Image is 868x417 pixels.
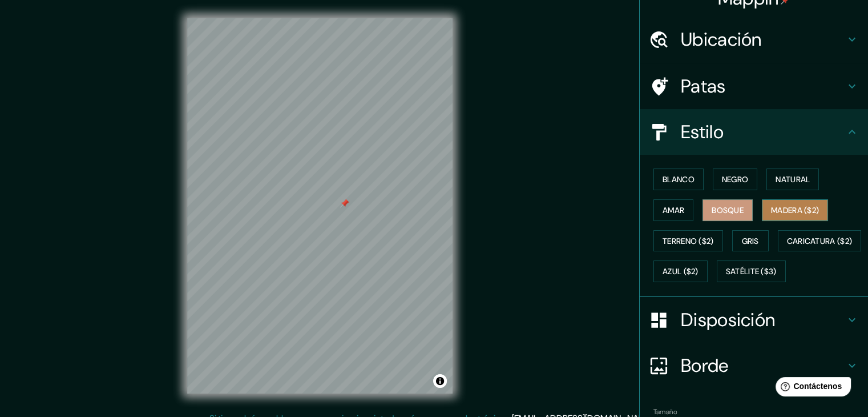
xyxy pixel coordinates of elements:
div: Patas [640,63,868,109]
iframe: Lanzador de widgets de ayuda [766,372,855,404]
button: Bosque [703,199,753,221]
font: Madera ($2) [771,205,819,215]
div: Disposición [640,297,868,343]
canvas: Mapa [187,18,453,394]
button: Satélite ($3) [717,260,786,282]
font: Satélite ($3) [726,267,777,277]
font: Negro [722,174,749,185]
font: Azul ($2) [663,267,699,277]
button: Natural [766,169,819,190]
button: Madera ($2) [762,199,828,221]
button: Azul ($2) [653,260,708,282]
font: Disposición [681,308,775,332]
button: Negro [713,169,758,190]
font: Bosque [712,205,744,215]
div: Borde [640,343,868,388]
font: Ubicación [681,27,762,51]
button: Gris [732,230,769,252]
button: Activar o desactivar atribución [433,374,447,388]
font: Caricatura ($2) [787,236,853,246]
font: Patas [681,74,726,98]
font: Terreno ($2) [663,236,714,246]
div: Estilo [640,109,868,155]
font: Blanco [663,174,695,185]
font: Borde [681,354,729,378]
button: Terreno ($2) [653,230,723,252]
font: Natural [776,174,810,185]
button: Caricatura ($2) [778,230,862,252]
font: Estilo [681,120,724,144]
div: Ubicación [640,17,868,62]
font: Gris [742,236,759,246]
font: Amar [663,205,684,215]
button: Amar [653,199,693,221]
font: Tamaño [653,407,677,416]
button: Blanco [653,169,704,190]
